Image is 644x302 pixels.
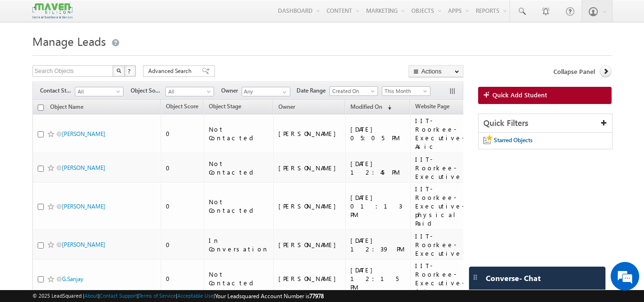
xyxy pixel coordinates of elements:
[278,202,341,210] div: [PERSON_NAME]
[209,125,269,142] div: Not Contacted
[309,292,324,300] span: 77978
[62,203,105,210] a: [PERSON_NAME]
[204,101,246,114] a: Object Stage
[161,101,203,114] a: Object Score
[415,232,465,258] div: IIT-Roorkee-Executive
[62,241,105,248] a: [PERSON_NAME]
[62,275,83,282] a: G.Sanjay
[329,86,378,96] a: Created On
[32,33,106,49] span: Manage Leads
[209,198,269,215] div: Not Contacted
[166,202,199,210] div: 0
[84,292,98,299] a: About
[350,236,406,253] div: [DATE] 12:39 PM
[166,240,199,249] div: 0
[415,185,465,228] div: IIT-Roorkee-Executive-physical-Paid
[278,103,295,110] span: Owner
[38,104,44,111] input: Check all records
[166,129,199,138] div: 0
[165,87,214,96] a: All
[410,101,454,114] a: Website Page
[177,292,214,299] a: Acceptable Use
[350,193,406,219] div: [DATE] 01:13 PM
[382,87,428,95] span: This Month
[40,86,75,95] span: Contact Stage
[215,292,324,300] span: Your Leadsquared Account Number is
[166,103,198,110] span: Object Score
[209,159,269,177] div: Not Contacted
[346,101,396,114] a: Modified On (sorted descending)
[45,102,88,114] a: Object Name
[471,273,479,281] img: carter-drag
[382,86,430,96] a: This Month
[116,68,121,73] img: Search
[296,86,329,95] span: Date Range
[479,114,613,133] div: Quick Filters
[32,292,324,301] span: © 2025 LeadSquared | | | | |
[486,274,541,282] span: Converse - Chat
[415,155,465,181] div: IIT-Roorkee-Executive
[242,87,290,96] input: Type to Search
[278,164,341,172] div: [PERSON_NAME]
[277,87,289,97] a: Show All Items
[415,116,465,151] div: IIT-Roorkee-Executive-Asic
[75,87,123,96] a: All
[478,87,612,104] a: Quick Add Student
[75,87,121,96] span: All
[494,136,532,144] span: Starred Objects
[124,65,136,77] button: ?
[139,292,176,299] a: Terms of Service
[62,130,105,137] a: [PERSON_NAME]
[209,270,269,287] div: Not Contacted
[350,159,406,177] div: [DATE] 12:45 PM
[350,125,406,142] div: [DATE] 05:05 PM
[166,274,199,283] div: 0
[221,86,242,95] span: Owner
[166,87,211,96] span: All
[350,103,382,110] span: Modified On
[415,103,450,110] span: Website Page
[409,65,463,77] button: Actions
[278,240,341,249] div: [PERSON_NAME]
[166,164,199,172] div: 0
[415,261,465,296] div: IIT-Roorkee-Executive-Asic
[209,103,241,110] span: Object Stage
[350,266,406,292] div: [DATE] 12:15 PM
[492,91,547,99] span: Quick Add Student
[553,67,595,76] span: Collapse Panel
[62,164,105,171] a: [PERSON_NAME]
[278,274,341,283] div: [PERSON_NAME]
[330,87,375,95] span: Created On
[278,129,341,138] div: [PERSON_NAME]
[100,292,137,299] a: Contact Support
[209,236,269,253] div: In Conversation
[384,104,391,111] span: (sorted descending)
[131,86,165,95] span: Object Source
[32,2,72,19] img: Custom Logo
